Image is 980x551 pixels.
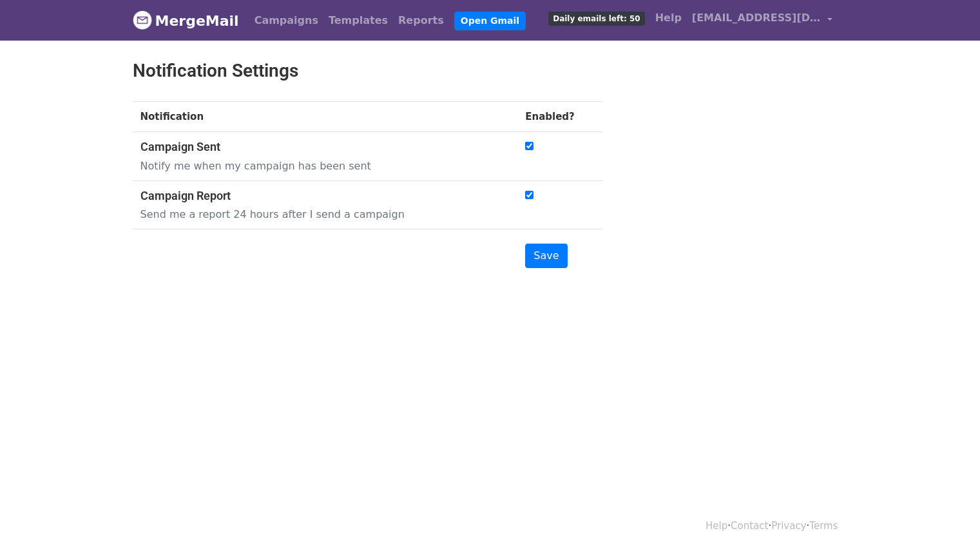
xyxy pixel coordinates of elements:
[525,244,567,268] input: Save
[393,8,449,34] a: Reports
[140,140,497,154] h5: Campaign Sent
[140,159,497,173] p: Notify me when my campaign has been sent
[249,8,323,34] a: Campaigns
[692,10,821,26] span: [EMAIL_ADDRESS][DOMAIN_NAME]
[517,101,602,132] th: Enabled?
[454,12,526,30] a: Open Gmail
[687,5,838,35] a: [EMAIL_ADDRESS][DOMAIN_NAME]
[140,189,497,203] h5: Campaign Report
[133,60,603,82] h2: Notification Settings
[706,520,727,532] a: Help
[133,101,518,132] th: Notification
[650,5,687,31] a: Help
[323,8,393,34] a: Templates
[133,7,239,34] a: MergeMail
[133,10,152,30] img: MergeMail logo
[548,12,644,26] span: Daily emails left: 50
[809,520,838,532] a: Terms
[543,5,649,31] a: Daily emails left: 50
[771,520,806,532] a: Privacy
[731,520,768,532] a: Contact
[140,208,497,221] p: Send me a report 24 hours after I send a campaign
